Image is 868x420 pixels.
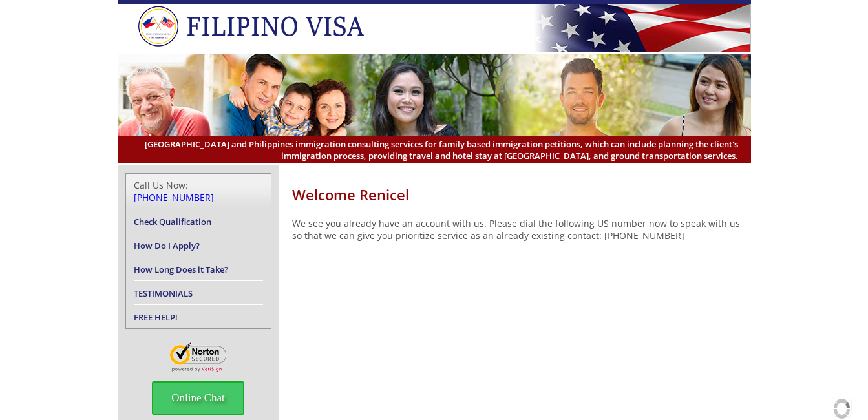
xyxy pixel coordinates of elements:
div: Call Us Now: [134,179,263,204]
span: Online Chat [152,381,244,415]
p: We see you already have an account with us. Please dial the following US number now to speak with... [292,217,751,242]
a: How Long Does it Take? [134,264,228,275]
a: How Do I Apply? [134,240,200,251]
a: FREE HELP! [134,311,178,323]
a: Check Qualification [134,216,211,227]
h1: Welcome Renicel [292,185,751,204]
a: TESTIMONIALS [134,288,193,299]
a: [PHONE_NUMBER] [134,191,214,204]
span: [GEOGRAPHIC_DATA] and Philippines immigration consulting services for family based immigration pe... [131,138,738,162]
